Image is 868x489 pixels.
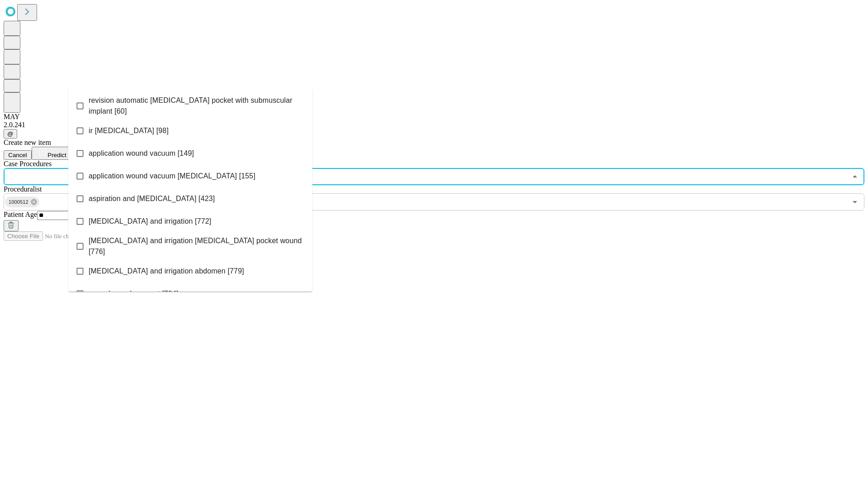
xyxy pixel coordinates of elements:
[89,125,169,136] span: ir [MEDICAL_DATA] [98]
[4,150,32,160] button: Cancel
[4,211,37,218] span: Patient Age
[89,193,215,204] span: aspiration and [MEDICAL_DATA] [423]
[4,129,17,139] button: @
[849,170,861,183] button: Close
[32,147,73,160] button: Predict
[5,197,32,207] span: 1000512
[4,185,42,193] span: Proceduralist
[4,160,52,168] span: Scheduled Procedure
[89,235,305,257] span: [MEDICAL_DATA] and irrigation [MEDICAL_DATA] pocket wound [776]
[89,216,211,227] span: [MEDICAL_DATA] and irrigation [772]
[8,152,27,158] span: Cancel
[89,266,244,277] span: [MEDICAL_DATA] and irrigation abdomen [779]
[5,197,39,207] div: 1000512
[4,113,864,121] div: MAY
[7,130,14,137] span: @
[4,121,864,129] div: 2.0.241
[89,171,255,182] span: application wound vacuum [MEDICAL_DATA] [155]
[4,139,51,146] span: Create new item
[849,196,861,208] button: Open
[89,148,194,159] span: application wound vacuum [149]
[89,288,179,299] span: wound vac placement [784]
[47,152,66,158] span: Predict
[89,95,305,117] span: revision automatic [MEDICAL_DATA] pocket with submuscular implant [60]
